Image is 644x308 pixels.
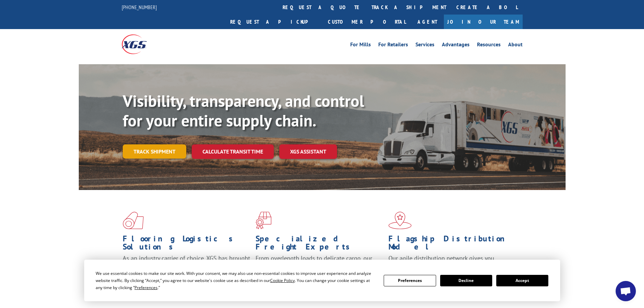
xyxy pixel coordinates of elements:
a: [PHONE_NUMBER] [122,4,157,10]
a: Join Our Team [444,15,523,29]
a: About [508,42,523,49]
button: Decline [440,275,492,286]
button: Preferences [384,275,436,286]
a: Advantages [442,42,470,49]
a: For Retailers [378,42,408,49]
span: As an industry carrier of choice, XGS has brought innovation and dedication to flooring logistics... [123,254,250,278]
h1: Flagship Distribution Model [388,235,516,254]
span: Preferences [135,285,158,290]
h1: Flooring Logistics Solutions [123,235,251,254]
b: Visibility, transparency, and control for your entire supply chain. [123,90,364,131]
img: xgs-icon-flagship-distribution-model-red [388,212,412,229]
a: Calculate transit time [192,144,274,159]
div: We use essential cookies to make our site work. With your consent, we may also use non-essential ... [96,270,376,291]
button: Accept [496,275,548,286]
span: Our agile distribution network gives you nationwide inventory management on demand. [388,254,513,270]
p: From overlength loads to delicate cargo, our experienced staff knows the best way to move your fr... [256,254,383,284]
a: For Mills [350,42,371,49]
span: Cookie Policy [270,278,295,283]
a: Resources [477,42,501,49]
img: xgs-icon-total-supply-chain-intelligence-red [123,212,144,229]
a: Services [415,42,434,49]
div: Open chat [616,281,636,301]
a: Track shipment [123,144,186,159]
a: XGS ASSISTANT [279,144,337,159]
div: Cookie Consent Prompt [84,260,560,301]
h1: Specialized Freight Experts [256,235,383,254]
a: Request a pickup [225,15,323,29]
a: Agent [411,15,444,29]
img: xgs-icon-focused-on-flooring-red [256,212,271,229]
a: Customer Portal [323,15,411,29]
